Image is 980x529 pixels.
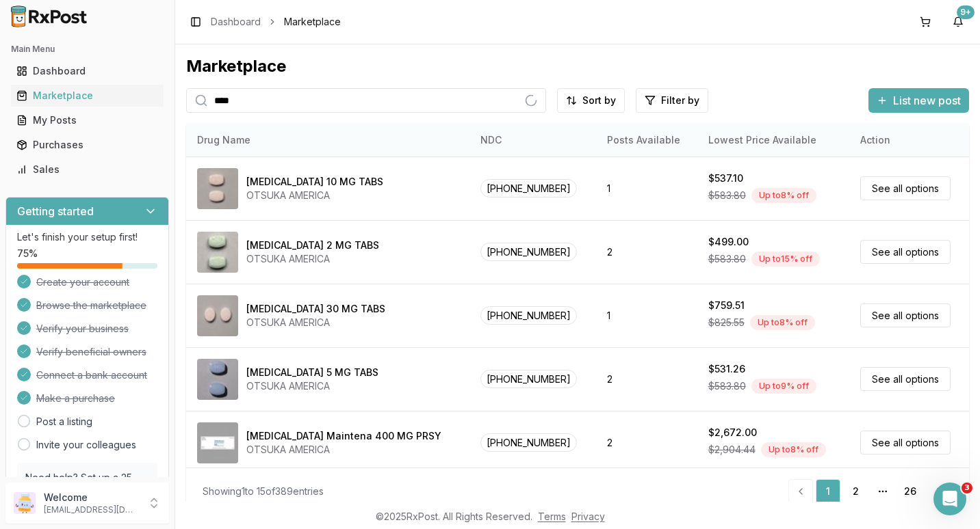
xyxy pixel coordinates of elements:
button: Dashboard [5,60,169,82]
a: 1 [816,479,840,504]
h2: Main Menu [11,44,164,55]
a: My Posts [11,108,164,133]
div: Up to 8 % off [761,442,826,457]
p: Welcome [44,491,139,504]
span: [PHONE_NUMBER] [480,433,577,452]
div: OTSUKA AMERICA [246,316,385,329]
button: Purchases [5,134,169,156]
span: [PHONE_NUMBER] [480,306,577,325]
div: Marketplace [186,55,969,77]
span: $583.80 [708,379,746,393]
td: 2 [596,220,697,284]
button: My Posts [5,109,169,131]
div: [MEDICAL_DATA] Maintena 400 MG PRSY [246,429,441,443]
div: Sales [16,163,158,176]
span: Marketplace [284,15,341,29]
img: Abilify 2 MG TABS [197,232,238,273]
span: $2,904.44 [708,443,756,457]
div: OTSUKA AMERICA [246,443,441,457]
div: $531.26 [708,362,745,376]
span: Filter by [661,94,699,107]
div: [MEDICAL_DATA] 10 MG TABS [246,175,383,189]
div: Up to 15 % off [751,252,820,267]
div: [MEDICAL_DATA] 30 MG TABS [246,302,385,316]
a: See all options [860,367,951,391]
a: See all options [860,431,951,455]
div: $537.10 [708,172,743,185]
div: Up to 8 % off [751,188,816,203]
td: 2 [596,347,697,411]
span: $825.55 [708,316,745,329]
button: Sort by [557,88,625,113]
div: [MEDICAL_DATA] 5 MG TABS [246,366,378,379]
div: OTSUKA AMERICA [246,379,378,393]
iframe: Intercom live chat [933,483,966,515]
th: Drug Name [186,124,469,157]
div: My Posts [16,113,158,127]
img: Abilify 30 MG TABS [197,295,238,336]
p: Let's finish your setup first! [17,230,157,244]
div: [MEDICAL_DATA] 2 MG TABS [246,239,379,252]
img: RxPost Logo [5,5,93,27]
div: Purchases [16,138,158,152]
a: Dashboard [211,15,261,29]
a: See all options [860,176,951,200]
a: Dashboard [11,59,164,83]
a: See all options [860,240,951,264]
div: Up to 8 % off [750,315,815,330]
span: Connect a bank account [36,368,147,382]
span: $583.80 [708,252,746,266]
a: 26 [898,479,923,504]
div: $499.00 [708,235,749,249]
td: 2 [596,411,697,474]
th: NDC [469,124,595,157]
a: Privacy [571,511,605,522]
td: 1 [596,284,697,347]
span: Browse the marketplace [36,299,146,312]
div: OTSUKA AMERICA [246,189,383,202]
div: Dashboard [16,64,158,78]
span: [PHONE_NUMBER] [480,243,577,261]
span: Verify your business [36,322,129,336]
span: List new post [893,92,961,109]
p: Need help? Set up a 25 minute call with our team to set up. [25,471,149,512]
button: Filter by [636,88,708,113]
span: Verify beneficial owners [36,345,146,359]
a: 2 [843,479,868,504]
div: OTSUKA AMERICA [246,252,379,266]
a: Go to next page [925,479,953,504]
span: Create your account [36,275,129,289]
img: Abilify 10 MG TABS [197,168,238,209]
p: [EMAIL_ADDRESS][DOMAIN_NAME] [44,504,139,515]
span: $583.80 [708,189,746,202]
span: Sort by [582,94,616,107]
a: Sales [11,157,164,182]
div: 9+ [957,5,975,19]
button: Sales [5,159,169,180]
th: Lowest Price Available [697,124,850,157]
a: See all options [860,303,951,327]
a: Post a listing [36,415,92,429]
span: [PHONE_NUMBER] [480,179,577,198]
a: List new post [868,95,969,109]
div: Showing 1 to 15 of 389 entries [203,485,324,498]
button: List new post [868,88,969,113]
th: Posts Available [596,124,697,157]
a: Invite your colleagues [36,438,136,452]
div: Marketplace [16,89,158,103]
button: Marketplace [5,85,169,107]
div: Up to 9 % off [751,379,816,394]
img: Abilify Maintena 400 MG PRSY [197,422,238,463]
td: 1 [596,157,697,220]
th: Action [849,124,969,157]
h3: Getting started [17,203,94,219]
a: Terms [538,511,566,522]
div: $759.51 [708,299,745,312]
nav: pagination [788,479,953,504]
img: Abilify 5 MG TABS [197,359,238,400]
span: 3 [962,483,972,493]
div: $2,672.00 [708,426,757,439]
a: Marketplace [11,83,164,108]
a: Purchases [11,133,164,157]
nav: breadcrumb [211,15,341,29]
